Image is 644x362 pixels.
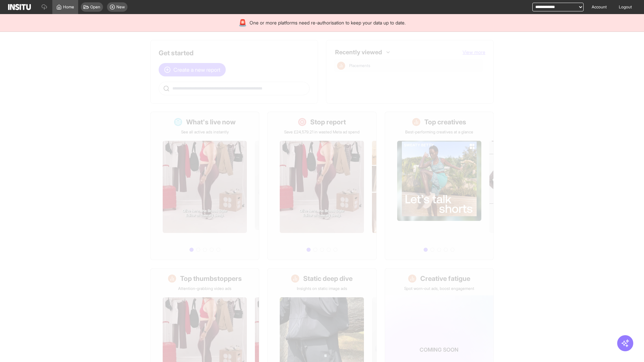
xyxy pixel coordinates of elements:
span: Home [63,4,74,10]
span: One or more platforms need re-authorisation to keep your data up to date. [250,19,406,26]
span: Open [90,4,100,10]
span: New [116,4,125,10]
div: 🚨 [238,18,247,27]
img: Logo [8,4,31,10]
